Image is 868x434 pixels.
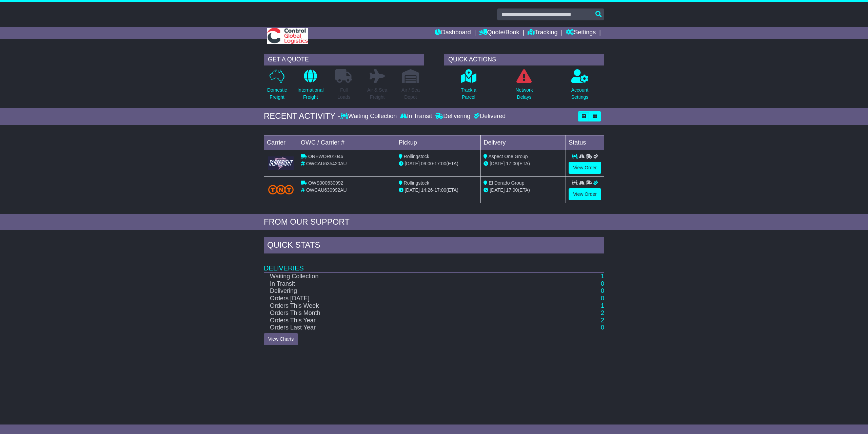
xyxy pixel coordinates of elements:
a: 0 [601,295,604,302]
span: OWS000630992 [308,180,343,186]
span: 17:00 [506,161,518,166]
a: 1 [601,302,604,309]
span: [DATE] [490,161,505,166]
td: Orders Last Year [264,324,555,332]
a: Dashboard [435,27,471,39]
div: - (ETA) [399,187,478,194]
a: DomesticFreight [267,69,287,105]
div: RECENT ACTIVITY - [264,111,340,121]
img: GetCarrierServiceLogo [268,156,294,170]
div: Quick Stats [264,237,604,255]
a: 2 [601,309,604,316]
span: Aspect One Group [489,154,528,159]
a: Quote/Book [479,27,519,39]
td: In Transit [264,280,555,288]
a: Track aParcel [460,69,477,105]
td: Orders This Year [264,317,555,324]
div: - (ETA) [399,160,478,167]
a: InternationalFreight [297,69,324,105]
div: (ETA) [484,187,563,194]
span: ONEWOR01046 [308,154,343,159]
p: International Freight [297,87,323,101]
span: OWCAU635420AU [306,161,347,166]
span: 17:00 [506,187,518,193]
p: Account Settings [571,87,589,101]
span: El Dorado Group [489,180,524,186]
div: FROM OUR SUPPORT [264,217,604,227]
a: 2 [601,317,604,324]
span: [DATE] [405,187,420,193]
p: Full Loads [335,87,352,101]
a: 0 [601,280,604,287]
a: Settings [566,27,596,39]
a: View Order [569,188,601,200]
td: Orders This Month [264,309,555,317]
div: In Transit [398,113,434,120]
td: OWC / Carrier # [298,135,396,150]
p: Domestic Freight [267,87,287,101]
a: 0 [601,287,604,294]
span: [DATE] [405,161,420,166]
div: Delivering [434,113,472,120]
span: 09:00 [421,161,433,166]
td: Orders [DATE] [264,295,555,302]
div: Delivered [472,113,506,120]
a: 1 [601,273,604,280]
p: Track a Parcel [461,87,476,101]
td: Deliveries [264,255,604,272]
a: View Charts [264,333,298,345]
div: GET A QUOTE [264,54,424,65]
td: Pickup [396,135,481,150]
div: (ETA) [484,160,563,167]
td: Waiting Collection [264,272,555,280]
div: QUICK ACTIONS [444,54,604,65]
span: 17:00 [434,161,446,166]
p: Air / Sea Depot [401,87,420,101]
td: Delivering [264,287,555,295]
a: Tracking [528,27,557,39]
td: Status [566,135,604,150]
span: OWCAU630992AU [306,187,347,193]
img: TNT_Domestic.png [268,185,294,194]
a: AccountSettings [571,69,589,105]
p: Network Delays [515,87,533,101]
a: 0 [601,324,604,331]
p: Air & Sea Freight [367,87,387,101]
td: Delivery [481,135,566,150]
div: Waiting Collection [340,113,398,120]
span: 17:00 [434,187,446,193]
span: 14:26 [421,187,433,193]
span: Rollingstock [404,154,429,159]
a: NetworkDelays [515,69,533,105]
td: Carrier [264,135,298,150]
span: [DATE] [490,187,505,193]
a: View Order [569,162,601,174]
td: Orders This Week [264,302,555,310]
span: Rollingstock [404,180,429,186]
